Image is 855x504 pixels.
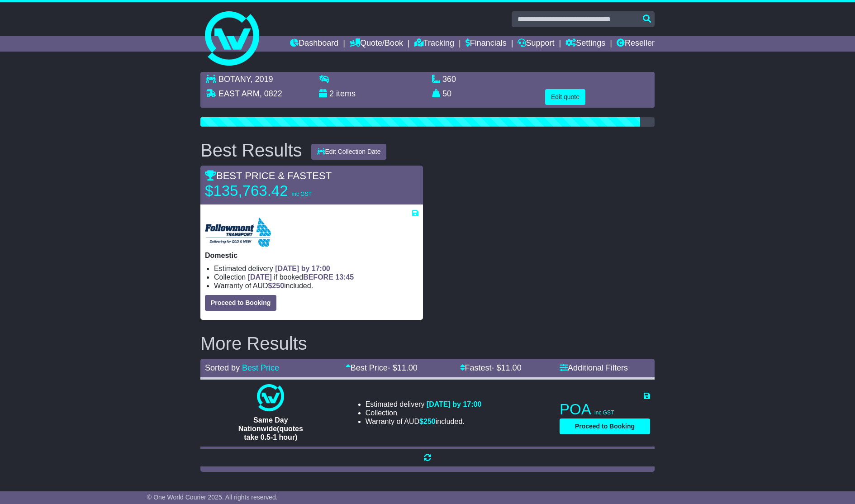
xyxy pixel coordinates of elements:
[218,75,250,84] span: BOTANY
[560,400,650,418] p: POA
[492,363,522,372] span: - $
[238,416,303,441] span: Same Day Nationwide(quotes take 0.5-1 hour)
[257,384,284,411] img: One World Courier: Same Day Nationwide(quotes take 0.5-1 hour)
[501,363,522,372] span: 11.00
[366,417,482,426] li: Warranty of AUD included.
[335,273,354,281] span: 13:45
[366,400,482,409] li: Estimated delivery
[205,363,240,372] span: Sorted by
[346,363,418,372] a: Best Price- $11.00
[442,75,456,84] span: 360
[218,89,260,98] span: EAST ARM
[248,273,354,281] span: if booked
[419,418,436,425] span: $
[594,409,614,416] span: inc GST
[290,36,338,52] a: Dashboard
[565,36,605,52] a: Settings
[442,89,451,98] span: 50
[388,363,418,372] span: - $
[205,218,271,247] img: Followmont Transport: Domestic
[560,418,650,434] button: Proceed to Booking
[196,140,307,160] div: Best Results
[397,363,418,372] span: 11.00
[311,144,387,160] button: Edit Collection Date
[248,273,272,281] span: [DATE]
[545,89,585,105] button: Edit quote
[292,191,312,197] span: inc GST
[414,36,454,52] a: Tracking
[205,182,318,200] p: $135,763.42
[250,75,273,84] span: , 2019
[272,282,284,290] span: 250
[329,89,334,98] span: 2
[242,363,279,372] a: Best Price
[275,265,330,272] span: [DATE] by 17:00
[560,363,628,372] a: Additional Filters
[427,400,482,408] span: [DATE] by 17:00
[205,251,418,260] p: Domestic
[205,170,332,181] span: BEST PRICE & FASTEST
[423,418,436,425] span: 250
[465,36,507,52] a: Financials
[460,363,522,372] a: Fastest- $11.00
[214,264,418,273] li: Estimated delivery
[268,282,284,290] span: $
[518,36,554,52] a: Support
[336,89,356,98] span: items
[214,281,418,290] li: Warranty of AUD included.
[205,295,276,311] button: Proceed to Booking
[303,273,333,281] span: BEFORE
[366,409,482,417] li: Collection
[147,494,278,501] span: © One World Courier 2025. All rights reserved.
[260,89,282,98] span: , 0822
[200,333,655,353] h2: More Results
[350,36,403,52] a: Quote/Book
[617,36,655,52] a: Reseller
[214,273,418,281] li: Collection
